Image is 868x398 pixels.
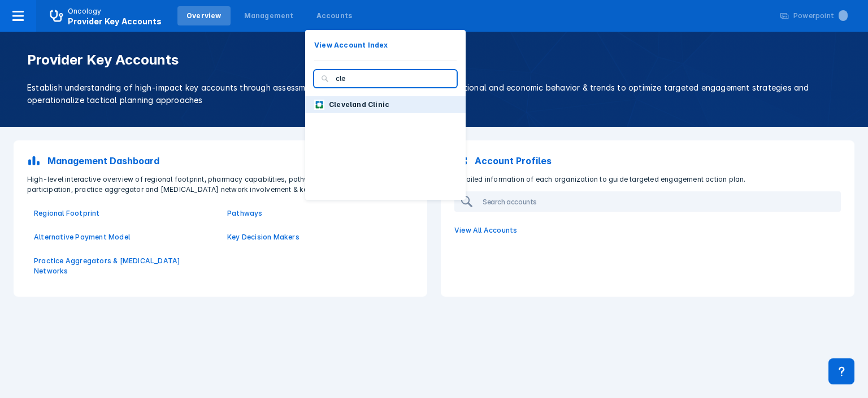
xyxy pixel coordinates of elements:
a: View All Accounts [448,219,848,242]
a: Management Dashboard [20,147,420,174]
button: View Account Index [305,37,466,54]
div: Overview [186,11,222,21]
a: Key Decision Makers [227,232,407,242]
a: Alternative Payment Model [34,232,214,242]
p: Detailed information of each organization to guide targeted engagement action plan. [448,174,848,185]
p: Management Dashboard [47,154,159,168]
button: Cleveland Clinic [305,96,466,113]
p: Account Profiles [475,154,552,168]
div: Accounts [316,11,353,21]
a: Accounts [307,6,362,25]
div: Powerpoint [793,11,848,21]
h1: Provider Key Accounts [27,52,841,68]
p: Establish understanding of high-impact key accounts through assessment of indication-specific cli... [27,82,841,106]
a: Management [235,6,303,25]
a: Practice Aggregators & [MEDICAL_DATA] Networks [34,256,214,276]
img: cleveland-clinic.png [314,100,324,110]
a: Regional Footprint [34,208,214,219]
p: High-level interactive overview of regional footprint, pharmacy capabilities, pathways utilizatio... [20,174,420,195]
span: Provider Key Accounts [68,16,162,26]
p: Cleveland Clinic [329,100,389,110]
a: Overview [177,6,231,25]
div: Contact Support [828,358,854,384]
div: Management [244,11,294,21]
input: Search for accounts [336,74,450,84]
a: Account Profiles [448,147,848,174]
input: Search accounts [478,192,817,211]
a: Pathways [227,208,407,219]
p: Oncology [68,6,102,16]
p: View Account Index [314,40,388,50]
